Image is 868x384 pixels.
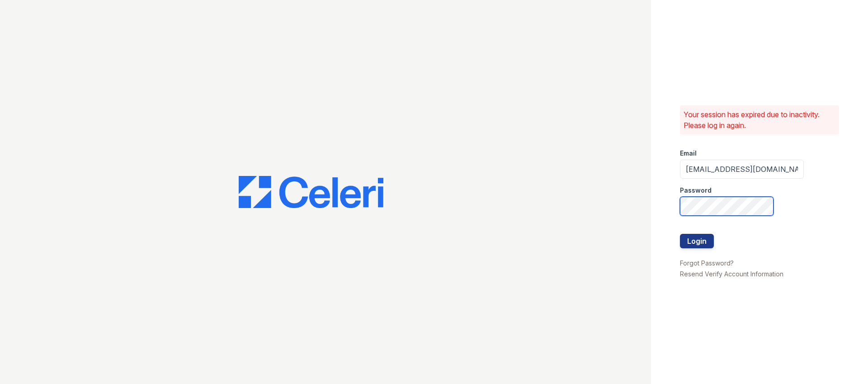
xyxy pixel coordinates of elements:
a: Resend Verify Account Information [680,270,783,278]
a: Forgot Password? [680,259,734,267]
label: Password [680,186,712,195]
p: Your session has expired due to inactivity. Please log in again. [684,109,835,131]
button: Login [680,234,714,248]
img: CE_Logo_Blue-a8612792a0a2168367f1c8372b55b34899dd931a85d93a1a3d3e32e68fde9ad4.png [239,176,383,209]
label: Email [680,149,697,158]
